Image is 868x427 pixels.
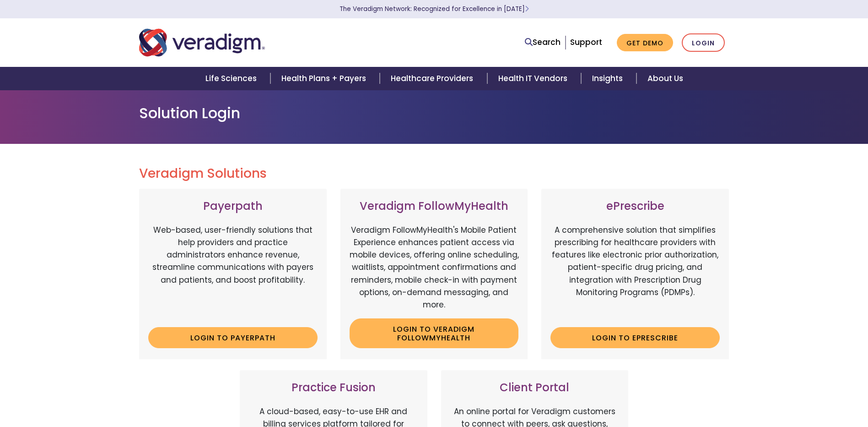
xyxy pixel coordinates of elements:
a: Login [682,33,725,52]
a: About Us [636,67,694,90]
a: Get Demo [617,34,673,52]
h3: Veradigm FollowMyHealth [350,200,519,213]
a: The Veradigm Network: Recognized for Excellence in [DATE]Learn More [340,5,529,13]
a: Login to ePrescribe [550,327,720,348]
img: Veradigm logo [139,27,265,58]
a: Insights [581,67,636,90]
h2: Veradigm Solutions [139,166,729,181]
span: Learn More [525,5,529,13]
p: A comprehensive solution that simplifies prescribing for healthcare providers with features like ... [550,224,720,320]
a: Health IT Vendors [487,67,581,90]
p: Veradigm FollowMyHealth's Mobile Patient Experience enhances patient access via mobile devices, o... [350,224,519,311]
h3: Client Portal [450,381,620,394]
a: Login to Payerpath [148,327,318,348]
a: Search [525,36,561,49]
h3: Practice Fusion [249,381,418,394]
a: Life Sciences [194,67,270,90]
a: Login to Veradigm FollowMyHealth [350,318,519,348]
a: Health Plans + Payers [270,67,380,90]
a: Support [570,37,602,48]
a: Healthcare Providers [380,67,487,90]
h3: Payerpath [148,200,318,213]
p: Web-based, user-friendly solutions that help providers and practice administrators enhance revenu... [148,224,318,320]
h1: Solution Login [139,104,729,122]
h3: ePrescribe [550,200,720,213]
